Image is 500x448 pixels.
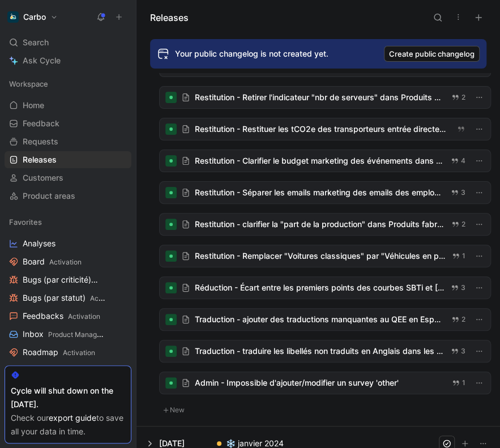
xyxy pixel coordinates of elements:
[449,91,468,104] button: 2
[5,362,131,379] a: Voice-of-CustomersProduct Management
[461,284,465,291] span: 3
[63,348,95,357] span: Activation
[23,54,61,67] span: Ask Cycle
[48,330,117,339] span: Product Management
[9,78,48,89] span: Workspace
[23,136,58,147] span: Requests
[23,100,44,111] span: Home
[462,379,465,386] span: 1
[23,238,55,249] span: Analyses
[449,313,468,326] button: 2
[461,221,465,228] span: 2
[23,365,112,377] span: Voice-of-Customers
[5,133,131,150] a: Requests
[68,312,100,321] span: Activation
[5,9,61,25] button: CarboCarbo
[49,413,96,423] a: export guide
[23,256,82,268] span: Board
[5,34,131,51] div: Search
[5,308,131,325] a: FeedbacksActivation
[5,151,131,168] a: Releases
[461,94,465,101] span: 2
[450,250,468,262] button: 1
[49,258,82,266] span: Activation
[159,403,189,417] button: New
[23,328,105,340] span: Inbox
[5,75,131,92] div: Workspace
[448,345,468,357] button: 3
[23,347,95,359] span: Roadmap
[23,36,49,49] span: Search
[175,47,328,61] div: Your public changelog is not created yet.
[5,187,131,204] a: Product areas
[461,316,465,323] span: 2
[5,289,131,306] a: Bugs (par statut)Activation
[449,218,468,231] button: 2
[5,271,131,288] a: Bugs (par criticité)Activation
[450,377,468,389] button: 1
[150,11,189,24] h1: Releases
[9,216,42,228] span: Favorites
[384,46,480,62] button: Create public changelog
[90,294,122,302] span: Activation
[23,154,57,165] span: Releases
[5,97,131,114] a: Home
[461,157,465,164] span: 4
[448,186,468,199] button: 3
[23,310,100,322] span: Feedbacks
[461,189,465,196] span: 3
[462,253,465,259] span: 1
[23,274,107,286] span: Bugs (par criticité)
[448,155,468,167] button: 4
[11,384,125,411] div: Cycle will shut down on the [DATE].
[5,169,131,186] a: Customers
[5,115,131,132] a: Feedback
[5,253,131,270] a: BoardActivation
[5,52,131,69] a: Ask Cycle
[23,172,63,184] span: Customers
[448,281,468,294] button: 3
[11,411,125,438] div: Check our to save all your data in time.
[5,235,131,252] a: Analyses
[5,344,131,361] a: RoadmapActivation
[23,292,106,304] span: Bugs (par statut)
[23,190,75,202] span: Product areas
[5,214,131,231] div: Favorites
[7,11,19,23] img: Carbo
[23,118,59,129] span: Feedback
[461,348,465,355] span: 3
[23,12,46,22] h1: Carbo
[5,326,131,343] a: InboxProduct Management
